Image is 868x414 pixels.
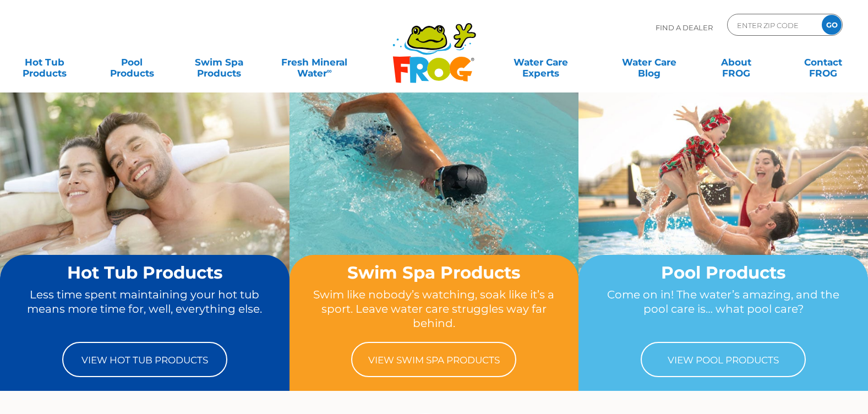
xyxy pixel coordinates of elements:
a: AboutFROG [702,51,770,73]
a: PoolProducts [98,51,166,73]
input: GO [822,15,842,35]
a: Water CareExperts [486,51,596,73]
h2: Swim Spa Products [310,263,558,282]
img: home-banner-swim-spa-short [290,92,579,308]
sup: ∞ [327,67,332,75]
p: Find A Dealer [656,14,713,41]
a: Fresh MineralWater∞ [272,51,357,73]
a: View Swim Spa Products [351,342,516,377]
a: Swim SpaProducts [185,51,253,73]
a: Hot TubProducts [11,51,79,73]
a: View Hot Tub Products [62,342,227,377]
a: Water CareBlog [615,51,683,73]
input: Zip Code Form [736,17,810,33]
p: Come on in! The water’s amazing, and the pool care is… what pool care? [599,287,847,331]
h2: Hot Tub Products [21,263,269,282]
a: View Pool Products [641,342,806,377]
a: ContactFROG [789,51,857,73]
img: home-banner-pool-short [578,92,868,308]
h2: Pool Products [599,263,847,282]
p: Swim like nobody’s watching, soak like it’s a sport. Leave water care struggles way far behind. [310,287,558,331]
p: Less time spent maintaining your hot tub means more time for, well, everything else. [21,287,269,331]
